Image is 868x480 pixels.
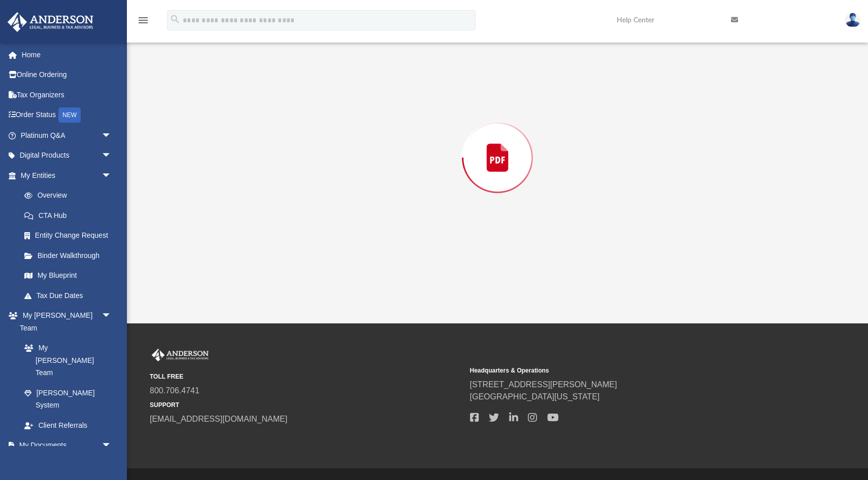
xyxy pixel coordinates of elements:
[5,12,96,32] img: Anderson Advisors Platinum Portal
[7,165,127,186] a: My Entitiesarrow_drop_down
[14,415,122,435] a: Client Referrals
[137,19,149,26] a: menu
[7,306,122,338] a: My [PERSON_NAME] Teamarrow_drop_down
[470,380,617,389] a: [STREET_ADDRESS][PERSON_NAME]
[170,14,181,25] i: search
[14,338,117,383] a: My [PERSON_NAME] Team
[845,13,860,27] img: User Pic
[150,349,211,362] img: Anderson Advisors Platinum Portal
[7,45,127,65] a: Home
[7,65,127,85] a: Online Ordering
[7,145,127,166] a: Digital Productsarrow_drop_down
[150,372,463,381] small: TOLL FREE
[102,435,122,456] span: arrow_drop_down
[150,415,287,423] a: [EMAIL_ADDRESS][DOMAIN_NAME]
[102,125,122,146] span: arrow_drop_down
[470,392,600,401] a: [GEOGRAPHIC_DATA][US_STATE]
[14,245,127,266] a: Binder Walkthrough
[150,386,199,395] a: 800.706.4741
[102,145,122,166] span: arrow_drop_down
[14,205,127,226] a: CTA Hub
[14,226,127,246] a: Entity Change Request
[102,306,122,326] span: arrow_drop_down
[7,125,127,145] a: Platinum Q&Aarrow_drop_down
[14,383,122,415] a: [PERSON_NAME] System
[137,14,149,26] i: menu
[102,165,122,186] span: arrow_drop_down
[7,85,127,105] a: Tax Organizers
[14,186,127,206] a: Overview
[7,435,122,456] a: My Documentsarrow_drop_down
[150,400,463,410] small: SUPPORT
[14,266,122,286] a: My Blueprint
[7,105,127,126] a: Order StatusNEW
[470,366,783,375] small: Headquarters & Operations
[14,285,127,306] a: Tax Due Dates
[58,107,81,123] div: NEW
